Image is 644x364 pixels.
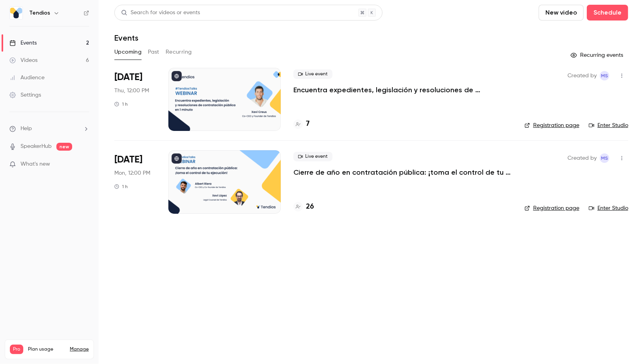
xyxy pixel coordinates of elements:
[306,119,310,129] h4: 7
[166,46,192,58] button: Recurring
[114,33,138,43] h1: Events
[600,153,609,163] span: Maria Serra
[9,74,45,82] div: Audience
[148,46,159,58] button: Past
[293,85,512,95] a: Encuentra expedientes, legislación y resoluciones de contratación pública en 1 minuto
[567,153,597,163] span: Created by
[306,202,314,212] h4: 26
[28,346,65,353] span: Plan usage
[601,71,608,80] span: MS
[293,168,512,177] a: Cierre de año en contratación pública: ¡toma el control de tu ejecución!
[56,143,72,151] span: new
[525,204,579,212] a: Registration page
[21,160,50,168] span: What's new
[121,9,200,17] div: Search for videos or events
[114,169,150,177] span: Mon, 12:00 PM
[10,7,22,19] img: Tendios
[567,71,597,80] span: Created by
[114,87,149,95] span: Thu, 12:00 PM
[114,46,142,58] button: Upcoming
[114,183,128,190] div: 1 h
[293,119,310,129] a: 7
[9,39,37,47] div: Events
[114,150,156,213] div: Oct 20 Mon, 12:00 PM (Europe/Madrid)
[114,71,142,84] span: [DATE]
[293,152,332,161] span: Live event
[70,346,89,353] a: Manage
[293,202,314,212] a: 26
[293,69,332,79] span: Live event
[114,153,142,166] span: [DATE]
[9,125,89,133] li: help-dropdown-opener
[589,121,628,129] a: Enter Studio
[600,71,609,80] span: Maria Serra
[525,121,579,129] a: Registration page
[567,49,628,62] button: Recurring events
[29,9,50,17] h6: Tendios
[21,125,32,133] span: Help
[9,91,41,99] div: Settings
[9,56,37,64] div: Videos
[114,68,156,131] div: Sep 25 Thu, 12:00 PM (Europe/Madrid)
[10,345,23,354] span: Pro
[589,204,628,212] a: Enter Studio
[601,153,608,163] span: MS
[114,101,128,107] div: 1 h
[587,5,628,21] button: Schedule
[539,5,584,21] button: New video
[21,142,52,151] a: SpeakerHub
